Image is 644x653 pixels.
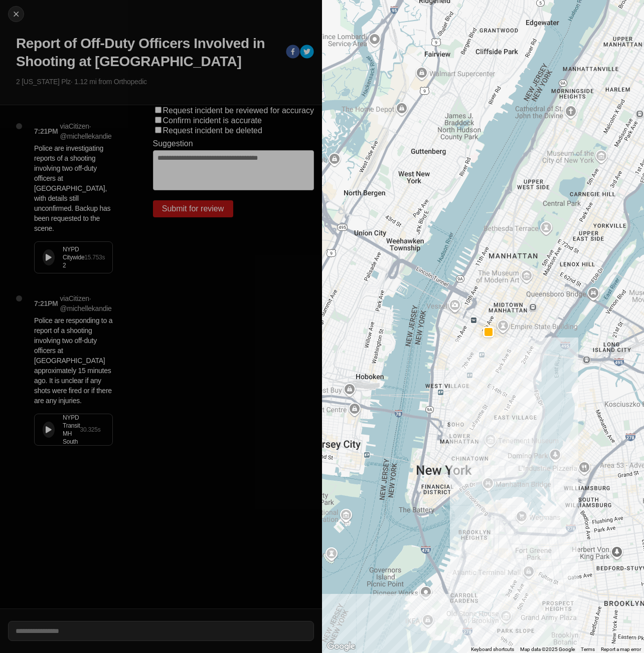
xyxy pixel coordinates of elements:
div: 30.325 s [80,426,100,434]
p: Police are responding to a report of a shooting involving two off-duty officers at [GEOGRAPHIC_DA... [34,315,113,406]
p: 7:21PM [34,126,58,136]
p: via Citizen · @ michellekandie [60,121,113,141]
p: Police are investigating reports of a shooting involving two off-duty officers at [GEOGRAPHIC_DAT... [34,143,113,233]
label: Confirm incident is accurate [163,116,262,125]
label: Request incident be reviewed for accuracy [163,106,314,115]
button: twitter [300,45,314,61]
img: Google [325,640,358,653]
div: NYPD Transit MH South [63,414,80,446]
button: cancel [8,6,24,22]
div: NYPD Citywide 2 [63,245,84,269]
div: 15.753 s [84,253,105,261]
p: 2 [US_STATE] Plz · 1.12 mi from Orthopedic [16,77,314,87]
h1: Report of Off-Duty Officers Involved in Shooting at [GEOGRAPHIC_DATA] [16,35,278,71]
span: Map data ©2025 Google [520,646,575,652]
label: Suggestion [153,139,193,148]
a: Terms (opens in new tab) [581,646,595,652]
button: Submit for review [153,200,233,217]
a: Report a map error [601,646,641,652]
button: Keyboard shortcuts [471,646,514,653]
button: facebook [286,45,300,61]
a: Open this area in Google Maps (opens a new window) [325,640,358,653]
label: Request incident be deleted [163,126,262,135]
p: 7:21PM [34,298,58,308]
img: cancel [11,9,21,19]
p: via Citizen · @ michellekandie [60,293,113,313]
